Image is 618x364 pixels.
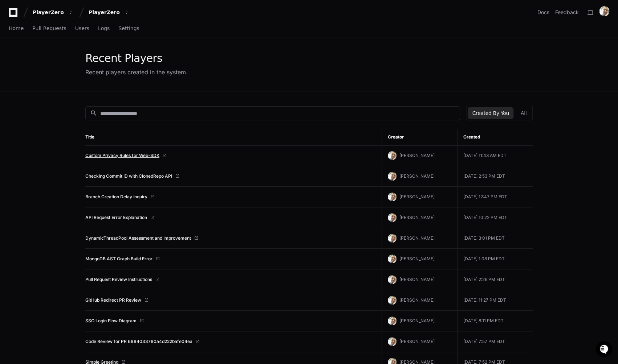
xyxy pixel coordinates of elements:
th: Creator [382,129,457,145]
span: [PERSON_NAME] [399,339,435,344]
img: avatar [388,337,397,346]
td: [DATE] 3:01 PM EDT [457,228,533,249]
img: avatar [388,255,397,263]
th: Title [85,129,382,145]
a: Code Review for PR 6884033780a4d222bafe04ea [85,339,192,344]
div: PlayerZero [33,9,64,16]
th: Created [457,129,533,145]
img: avatar [388,172,397,181]
span: [PERSON_NAME] [399,215,435,220]
td: [DATE] 7:57 PM EDT [457,331,533,352]
button: Created By You [468,107,513,119]
img: avatar [388,213,397,222]
div: Welcome [7,29,132,41]
a: Powered byPylon [51,76,88,82]
button: All [516,107,531,119]
td: [DATE] 8:11 PM EDT [457,311,533,331]
span: [PERSON_NAME] [399,153,435,158]
span: Settings [118,26,139,30]
a: Custom Privacy Rules for Web-SDK [85,153,159,158]
div: PlayerZero [89,9,120,16]
a: API Request Error Explanation [85,215,147,220]
img: 1736555170064-99ba0984-63c1-480f-8ee9-699278ef63ed [7,54,20,67]
span: Pull Requests [32,26,66,30]
a: Users [75,20,89,37]
a: MongoDB AST Graph Build Error [85,256,153,262]
span: [PERSON_NAME] [399,173,435,179]
a: Home [9,20,24,37]
mat-icon: search [90,109,97,117]
a: Pull Request Review Instructions [85,277,152,282]
span: [PERSON_NAME] [399,318,435,323]
span: Users [75,26,89,30]
td: [DATE] 10:22 PM EDT [457,207,533,228]
div: Recent Players [85,52,188,65]
iframe: Open customer support [595,340,614,360]
button: Feedback [555,9,579,16]
td: [DATE] 2:53 PM EDT [457,166,533,187]
span: [PERSON_NAME] [399,256,435,261]
td: [DATE] 11:27 PM EDT [457,290,533,311]
img: avatar [388,151,397,160]
span: Pylon [72,76,88,82]
img: PlayerZero [7,7,22,22]
a: GitHub Redirect PR Review [85,297,141,303]
span: Logs [98,26,110,30]
span: [PERSON_NAME] [399,297,435,303]
a: Docs [537,9,549,16]
div: Recent players created in the system. [85,68,188,76]
span: Home [9,26,24,30]
img: avatar [388,234,397,243]
div: Start new chat [25,54,119,61]
a: Branch Creation Delay Inquiry [85,194,147,200]
span: [PERSON_NAME] [399,194,435,199]
a: Pull Requests [32,20,66,37]
td: [DATE] 1:08 PM EDT [457,249,533,269]
img: avatar [388,275,397,284]
div: We're offline, we'll be back soon [25,61,95,67]
a: SSO Login Flow Diagram [85,318,137,324]
td: [DATE] 2:26 PM EDT [457,269,533,290]
button: PlayerZero [86,6,132,19]
img: avatar [388,317,397,325]
button: Start new chat [123,56,132,65]
td: [DATE] 11:43 AM EDT [457,145,533,166]
img: avatar [388,296,397,305]
a: Logs [98,20,110,37]
img: avatar [599,6,609,16]
a: Checking Commit ID with ClonedRepo API [85,173,172,179]
button: PlayerZero [30,6,76,19]
img: avatar [388,193,397,201]
a: DynamicThreadPool Assessment and Improvement [85,235,191,241]
td: [DATE] 12:47 PM EDT [457,187,533,207]
span: [PERSON_NAME] [399,235,435,241]
span: [PERSON_NAME] [399,277,435,282]
a: Settings [118,20,139,37]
